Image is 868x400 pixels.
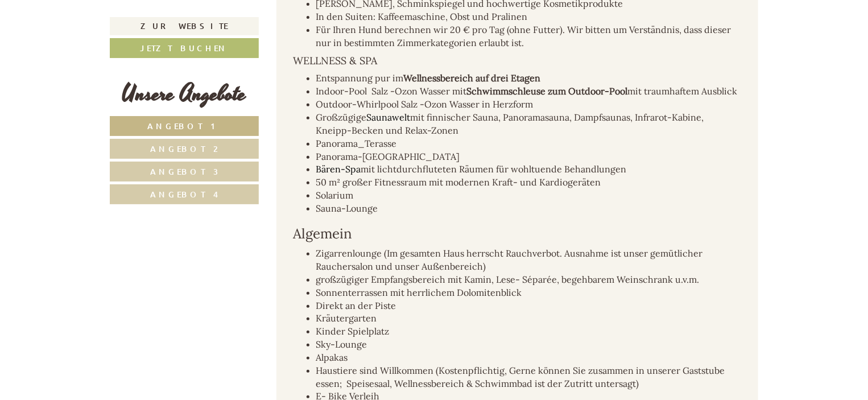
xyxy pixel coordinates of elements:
[294,226,742,241] h3: Algemein
[316,364,742,390] li: Haustiere sind Willkommen (Kostenpflichtig, Gerne können Sie zusammen in unserer Gaststube essen;...
[367,112,411,123] a: Saunawelt
[316,163,361,175] a: Bären-Spa
[316,111,742,137] li: Großzügige mit finnischer Sauna, Panoramasauna, Dampfsaunas, Infrarot-Kabine, Kneipp-Becken und R...
[316,98,742,111] li: Outdoor-Whirlpool Salz -Ozon Wasser in Herzform
[316,351,742,364] li: Alpakas
[316,10,742,23] li: In den Suiten: Kaffeemaschine, Obst und Pralinen
[148,121,221,131] span: Angebot 1
[316,312,742,325] li: Kräutergarten
[316,137,742,150] li: Panorama_Terasse
[150,166,218,177] span: Angebot 3
[316,189,742,202] li: Solarium
[316,23,742,50] li: Für Ihren Hund berechnen wir 20 € pro Tag (ohne Futter). Wir bitten um Verständnis, dass dieser n...
[316,299,742,312] li: Direkt an der Piste
[150,189,218,200] span: Angebot 4
[316,325,742,338] li: Kinder Spielplatz
[316,72,742,85] li: Entspannung pur im
[316,163,742,176] li: mit lichtdurchfluteten Räumen für wohltuende Behandlungen
[316,150,742,163] li: Panorama-[GEOGRAPHIC_DATA]
[151,143,218,154] span: Angebot 2
[294,55,742,67] h4: WELLNESS & SPA
[316,287,522,298] span: Sonnenterrassen mit herrlichem Dolomitenblick
[316,202,742,215] li: Sauna-Lounge
[316,248,387,259] span: Zigarrenlounge (
[316,85,742,98] li: Indoor-Pool Salz -Ozon Wasser mit mit traumhaftem Ausblick
[110,17,259,35] a: Zur Website
[467,85,628,97] strong: Schwimmschleuse zum Outdoor-Pool
[404,72,541,84] strong: Wellnessbereich auf drei Etagen
[316,176,742,189] li: 50 m² großer Fitnessraum mit modernen Kraft- und Kardiogeräten
[316,247,742,273] li: Im gesamten Haus herrscht Rauchverbot. Ausnahme ist unser gemütlicher Rauchersalon und unser Auße...
[110,78,259,110] div: Unsere Angebote
[316,338,742,351] li: Sky-Lounge
[110,38,259,58] a: Jetzt buchen
[316,274,700,285] span: großzügiger Empfangsbereich mit Kamin, Lese- Séparée, begehbarem Weinschrank u.v.m.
